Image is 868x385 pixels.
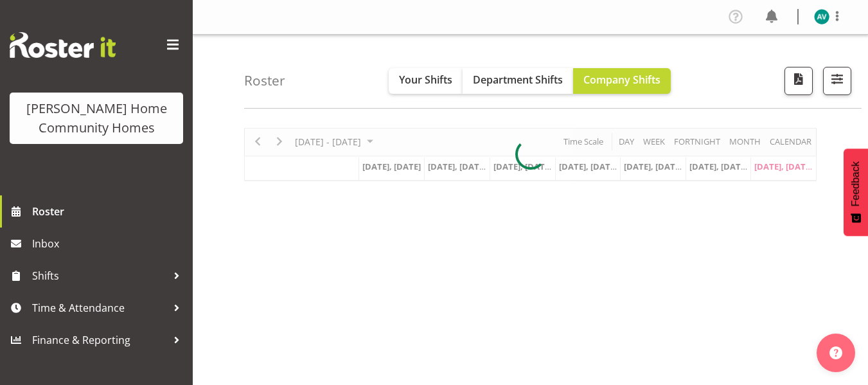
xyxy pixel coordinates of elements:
span: Finance & Reporting [32,330,167,350]
button: Company Shifts [573,68,671,94]
div: [PERSON_NAME] Home Community Homes [22,99,170,138]
span: Department Shifts [473,73,563,87]
button: Download a PDF of the roster according to the set date range. [784,67,813,95]
button: Your Shifts [389,68,463,94]
span: Your Shifts [399,73,452,87]
img: asiasiga-vili8528.jpg [814,9,829,24]
span: Roster [32,202,186,221]
img: Rosterit website logo [10,32,116,58]
button: Filter Shifts [823,67,851,95]
span: Feedback [850,161,862,206]
span: Inbox [32,234,186,253]
h4: Roster [244,73,285,88]
span: Shifts [32,266,167,285]
img: help-xxl-2.png [829,346,842,359]
span: Time & Attendance [32,298,167,318]
button: Feedback - Show survey [844,148,868,236]
button: Department Shifts [463,68,573,94]
span: Company Shifts [583,73,660,87]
